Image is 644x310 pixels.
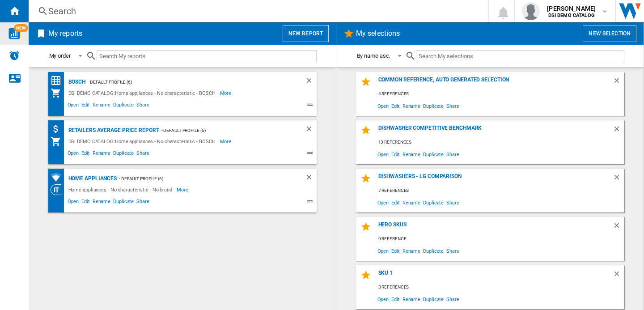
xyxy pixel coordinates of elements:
[112,101,135,111] span: Duplicate
[613,76,624,89] div: Delete
[548,13,595,18] b: DSI DEMO CATALOG
[376,282,624,293] div: 3 references
[422,196,445,208] span: Duplicate
[401,196,422,208] span: Rename
[376,196,390,208] span: Open
[376,100,390,112] span: Open
[47,25,84,42] h2: My reports
[283,25,329,42] button: New report
[305,125,317,136] div: Delete
[305,76,317,88] div: Delete
[8,28,20,39] img: wise-card.svg
[445,196,461,208] span: Share
[613,270,624,282] div: Delete
[390,196,401,208] span: Edit
[14,24,28,32] span: NEW
[547,4,596,13] span: [PERSON_NAME]
[376,148,390,160] span: Open
[376,234,624,245] div: 0 reference
[583,25,636,42] button: New selection
[135,197,151,208] span: Share
[376,137,624,148] div: 13 references
[177,184,190,195] span: More
[390,245,401,257] span: Edit
[220,88,233,98] span: More
[416,50,624,62] input: Search My selections
[401,245,422,257] span: Rename
[97,50,317,62] input: Search My reports
[66,136,220,147] div: DSI DEMO CATALOG:Home appliances - No characteristic - BOSCH
[159,125,287,136] div: - Default profile (6)
[401,100,422,112] span: Rename
[112,149,135,160] span: Duplicate
[376,185,624,196] div: 7 references
[422,148,445,160] span: Duplicate
[376,76,613,89] div: Common reference, auto generated selection
[51,136,66,147] div: My Assortment
[51,123,66,135] div: Retailers AVG price (absolute)
[49,52,71,59] div: My order
[51,172,66,183] div: Brands coverage
[445,148,461,160] span: Share
[66,197,80,208] span: Open
[91,197,112,208] span: Rename
[390,100,401,112] span: Edit
[85,76,287,88] div: - Default profile (6)
[376,293,390,305] span: Open
[112,197,135,208] span: Duplicate
[66,184,177,195] div: Home appliances - No characteristic - No brand
[66,125,159,136] div: Retailers average price report
[135,149,151,160] span: Share
[91,101,112,111] span: Rename
[376,125,613,137] div: Dishwasher competitive benchmark
[9,50,20,61] img: alerts-logo.svg
[390,148,401,160] span: Edit
[135,101,151,111] span: Share
[220,136,233,147] span: More
[376,270,613,282] div: SKU 1
[66,101,80,111] span: Open
[401,148,422,160] span: Rename
[376,221,613,234] div: Hero SKUs
[51,75,66,86] div: Price Matrix
[80,149,91,160] span: Edit
[422,293,445,305] span: Duplicate
[66,88,220,98] div: DSI DEMO CATALOG:Home appliances - No characteristic - BOSCH
[51,88,66,98] div: My Assortment
[422,245,445,257] span: Duplicate
[376,89,624,100] div: 4 references
[522,2,540,20] img: profile.jpg
[91,149,112,160] span: Rename
[613,221,624,234] div: Delete
[613,125,624,137] div: Delete
[613,173,624,185] div: Delete
[445,100,461,112] span: Share
[117,173,287,184] div: - Default profile (6)
[80,197,91,208] span: Edit
[66,173,117,184] div: Home appliances
[51,184,66,195] div: Category View
[305,173,317,184] div: Delete
[445,245,461,257] span: Share
[354,25,402,42] h2: My selections
[66,149,80,160] span: Open
[445,293,461,305] span: Share
[48,5,465,17] div: Search
[390,293,401,305] span: Edit
[376,173,613,185] div: Dishwashers - LG Comparison
[422,100,445,112] span: Duplicate
[401,293,422,305] span: Rename
[376,245,390,257] span: Open
[357,52,390,59] div: By name asc.
[80,101,91,111] span: Edit
[66,76,86,88] div: Bosch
